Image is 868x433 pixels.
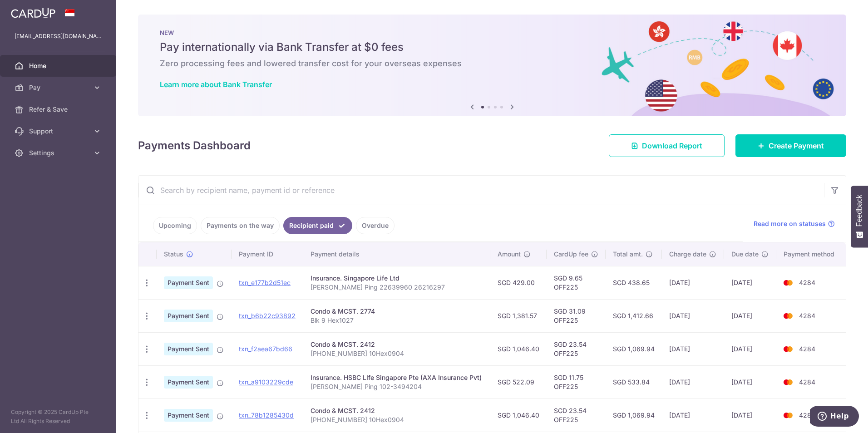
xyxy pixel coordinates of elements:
[724,399,776,432] td: [DATE]
[642,140,702,151] span: Download Report
[164,276,213,289] span: Payment Sent
[810,406,859,428] iframe: Opens a widget where you can find more information
[311,382,483,391] p: [PERSON_NAME] Ping 102-3494204
[724,299,776,332] td: [DATE]
[669,250,706,259] span: Charge date
[779,310,797,321] img: Bank Card
[239,345,292,353] a: txn_f2aea67bd66
[138,138,251,154] h4: Payments Dashboard
[303,242,490,266] th: Payment details
[311,316,483,325] p: Blk 9 Hex1027
[164,409,213,422] span: Payment Sent
[779,410,797,421] img: Bank Card
[490,332,547,365] td: SGD 1,046.40
[606,299,662,332] td: SGD 1,412.66
[547,266,606,299] td: SGD 9.65 OFF225
[724,365,776,399] td: [DATE]
[799,345,815,353] span: 4284
[164,343,213,355] span: Payment Sent
[490,365,547,399] td: SGD 522.09
[153,217,197,234] a: Upcoming
[29,148,89,157] span: Settings
[606,332,662,365] td: SGD 1,069.94
[160,58,824,69] h6: Zero processing fees and lowered transfer cost for your overseas expenses
[662,365,724,399] td: [DATE]
[779,277,797,288] img: Bank Card
[554,250,588,259] span: CardUp fee
[613,250,643,259] span: Total amt.
[609,134,725,157] a: Download Report
[311,274,483,283] div: Insurance. Singapore Life Ltd
[851,186,868,247] button: Feedback - Show survey
[799,279,815,286] span: 4284
[160,40,824,54] h5: Pay internationally via Bank Transfer at $0 fees
[776,242,846,266] th: Payment method
[232,242,303,266] th: Payment ID
[490,399,547,432] td: SGD 1,046.40
[164,250,183,259] span: Status
[662,399,724,432] td: [DATE]
[164,376,213,389] span: Payment Sent
[724,266,776,299] td: [DATE]
[855,195,863,226] span: Feedback
[498,250,521,259] span: Amount
[311,406,483,415] div: Condo & MCST. 2412
[731,250,759,259] span: Due date
[164,310,213,322] span: Payment Sent
[11,7,55,18] img: CardUp
[799,411,815,419] span: 4284
[311,283,483,292] p: [PERSON_NAME] Ping 22639960 26216297
[769,140,824,151] span: Create Payment
[29,61,89,70] span: Home
[239,312,296,320] a: txn_b6b22c93892
[662,266,724,299] td: [DATE]
[138,15,846,116] img: Bank transfer banner
[29,127,89,136] span: Support
[799,312,815,320] span: 4284
[239,279,291,286] a: txn_e177b2d51ec
[490,299,547,332] td: SGD 1,381.57
[724,332,776,365] td: [DATE]
[547,365,606,399] td: SGD 11.75 OFF225
[311,340,483,349] div: Condo & MCST. 2412
[547,399,606,432] td: SGD 23.54 OFF225
[311,415,483,424] p: [PHONE_NUMBER] 10Hex0904
[779,377,797,388] img: Bank Card
[160,80,272,89] a: Learn more about Bank Transfer
[754,219,826,228] span: Read more on statuses
[356,217,395,234] a: Overdue
[29,83,89,92] span: Pay
[239,378,293,386] a: txn_a9103229cde
[779,344,797,354] img: Bank Card
[662,299,724,332] td: [DATE]
[606,266,662,299] td: SGD 438.65
[160,29,824,36] p: NEW
[662,332,724,365] td: [DATE]
[311,373,483,382] div: Insurance. HSBC LIfe Singapore Pte (AXA Insurance Pvt)
[29,105,89,114] span: Refer & Save
[799,378,815,386] span: 4284
[311,307,483,316] div: Condo & MCST. 2774
[283,217,352,234] a: Recipient paid
[201,217,280,234] a: Payments on the way
[754,219,835,228] a: Read more on statuses
[239,411,294,419] a: txn_78b1285430d
[606,365,662,399] td: SGD 533.84
[606,399,662,432] td: SGD 1,069.94
[311,349,483,358] p: [PHONE_NUMBER] 10Hex0904
[547,332,606,365] td: SGD 23.54 OFF225
[735,134,846,157] a: Create Payment
[138,176,824,205] input: Search by recipient name, payment id or reference
[547,299,606,332] td: SGD 31.09 OFF225
[15,32,102,41] p: [EMAIL_ADDRESS][DOMAIN_NAME]
[490,266,547,299] td: SGD 429.00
